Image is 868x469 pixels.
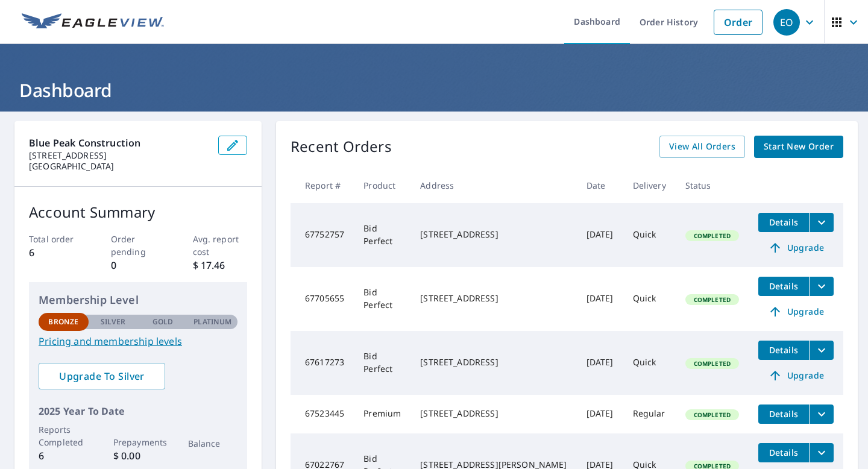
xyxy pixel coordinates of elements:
[758,213,809,232] button: detailsBtn-67752757
[39,334,237,348] a: Pricing and membership levels
[758,277,809,296] button: detailsBtn-67705655
[188,437,238,450] p: Balance
[410,168,576,203] th: Address
[291,395,354,433] td: 67523445
[754,136,843,158] a: Start New Order
[623,267,676,331] td: Quick
[193,258,248,272] p: $ 17.46
[291,136,392,158] p: Recent Orders
[758,238,834,257] a: Upgrade
[193,233,248,258] p: Avg. report cost
[354,168,410,203] th: Product
[577,168,623,203] th: Date
[669,139,735,154] span: View All Orders
[766,344,802,356] span: Details
[420,228,567,241] div: [STREET_ADDRESS]
[193,316,231,327] p: Platinum
[577,203,623,267] td: [DATE]
[809,213,834,232] button: filesDropdownBtn-67752757
[623,203,676,267] td: Quick
[758,366,834,385] a: Upgrade
[623,395,676,433] td: Regular
[758,404,809,424] button: detailsBtn-67523445
[714,10,763,35] a: Order
[766,216,802,228] span: Details
[676,168,749,203] th: Status
[758,443,809,462] button: detailsBtn-67022767
[687,411,738,419] span: Completed
[577,395,623,433] td: [DATE]
[766,368,826,383] span: Upgrade
[758,302,834,321] a: Upgrade
[48,316,78,327] p: Bronze
[29,201,247,223] p: Account Summary
[113,436,163,449] p: Prepayments
[29,245,84,260] p: 6
[29,136,209,150] p: Blue Peak Construction
[766,304,826,319] span: Upgrade
[29,233,84,245] p: Total order
[291,331,354,395] td: 67617273
[111,233,166,258] p: Order pending
[766,447,802,458] span: Details
[623,168,676,203] th: Delivery
[766,280,802,292] span: Details
[113,449,163,463] p: $ 0.00
[111,258,166,272] p: 0
[39,423,89,449] p: Reports Completed
[809,277,834,296] button: filesDropdownBtn-67705655
[291,168,354,203] th: Report #
[809,341,834,360] button: filesDropdownBtn-67617273
[623,331,676,395] td: Quick
[577,267,623,331] td: [DATE]
[29,150,209,161] p: [STREET_ADDRESS]
[291,203,354,267] td: 67752757
[758,341,809,360] button: detailsBtn-67617273
[773,9,800,36] div: EO
[354,267,410,331] td: Bid Perfect
[354,395,410,433] td: Premium
[659,136,745,158] a: View All Orders
[39,292,237,308] p: Membership Level
[687,231,738,240] span: Completed
[577,331,623,395] td: [DATE]
[809,443,834,462] button: filesDropdownBtn-67022767
[39,449,89,463] p: 6
[291,267,354,331] td: 67705655
[420,292,567,304] div: [STREET_ADDRESS]
[354,203,410,267] td: Bid Perfect
[764,139,834,154] span: Start New Order
[766,241,826,255] span: Upgrade
[354,331,410,395] td: Bid Perfect
[809,404,834,424] button: filesDropdownBtn-67523445
[687,359,738,368] span: Completed
[48,370,156,383] span: Upgrade To Silver
[39,404,237,418] p: 2025 Year To Date
[29,161,209,172] p: [GEOGRAPHIC_DATA]
[153,316,173,327] p: Gold
[14,78,854,102] h1: Dashboard
[39,363,165,389] a: Upgrade To Silver
[420,408,567,420] div: [STREET_ADDRESS]
[687,295,738,304] span: Completed
[766,408,802,420] span: Details
[101,316,126,327] p: Silver
[420,356,567,368] div: [STREET_ADDRESS]
[22,13,164,31] img: EV Logo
